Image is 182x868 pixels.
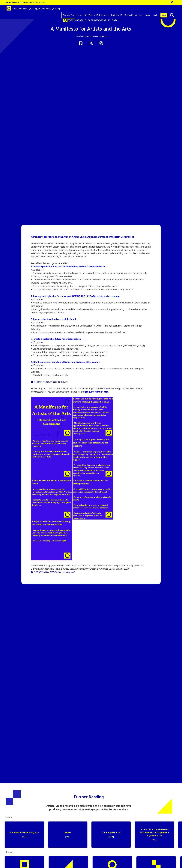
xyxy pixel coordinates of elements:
a: Join [160,13,167,17]
strong: Latest News: [6,1,17,3]
a: Home [75,12,83,19]
a: Log in [151,12,159,19]
p: AUE calls for: • A restoration and increase of public funding of the arts, as well as the explora... [31,262,151,291]
span: Published: [DATE] • [76,35,93,37]
p: AUE calls for: • An end to the low or no pay culture in the arts, recognising that much of the ar... [31,294,151,314]
span: [DATE] [52,834,83,838]
em: sible_version_.pdf [57,571,75,573]
p: The creative industries are one of the key growth industries in the [GEOGRAPHIC_DATA] (1) but hav... [31,242,151,258]
a: [URL][DOMAIN_NAME]sible_version_.pdf [31,571,74,573]
strong: We call on the next government to: [31,262,68,265]
button: search [168,12,176,18]
a: Brand [DEMOGRAPHIC_DATA][GEOGRAPHIC_DATA] [4,5,62,12]
p: World Mental Health Day 2025 [9,831,40,838]
strong: 3. Ensure arts education is accessible for all [31,318,76,321]
strong: 1. Increase public funding for arts and culture, making it accessible to all. [31,265,106,268]
em: billion in economic value. Source: Government report ‘Creative Industries Sector Vision’ (2023) [36,567,129,570]
a: Benefits [83,12,93,19]
a: A Manifesto for Artists and the Arts [31,380,68,383]
p: AUE calls for: • A pilot UBI project to take place in the [GEOGRAPHIC_DATA], drawing on the recen... [31,337,151,357]
a: AUE Represents [93,12,110,19]
a: Latest News:World Mental Health Day 2025 → [6,1,45,3]
em: [URL][DOMAIN_NAME] [34,571,57,573]
span: [DATE] [139,837,170,841]
strong: 2. Fair pay and rights for freelance and [DEMOGRAPHIC_DATA] artists and art workers [31,295,120,297]
p: AUE calls for: • Arts education to be restored to the curriculum and invested in, within Primary,... [31,318,151,334]
span: A Manifesto for Artists and the Arts [51,26,131,32]
p: [DATE] [52,831,83,838]
a: Artists’ Union England stands with members who uphold the boycott of Israel[DATE] [133,821,176,848]
p: Artists’ Union England stands with members who uphold the boycott of Israel [139,828,170,841]
a: Renew Membership [123,12,144,19]
a: [DATE][DATE] [46,821,89,848]
span: [DATE] [9,834,40,838]
span: [DATE] [95,834,127,838]
p: Please help us spread the word! Download the Manifesto graphics and share them through your own s... [31,387,151,393]
h2: Updated: [DATE] [35,35,147,37]
a: Rates of Pay [61,12,75,19]
a: google folder link here [84,390,108,393]
p: TUC Congress 2025 [95,831,127,838]
p: AUE calls for: • A commitment to tackle the housing crisis, austerity, and the cost of living cri... [31,360,151,377]
a: News [144,12,151,19]
em: 1 From 2010-19 they grew more than one and a half times faster than the wider economy. In [DATE] ... [31,564,144,570]
strong: A Manifesto for Artists and the Arts, by Artists’ Union England: 5 Demands of the Next Government [31,235,134,238]
strong: 5. Right to a decent standard of living for artists and other workers [31,361,100,363]
strong: 4. Create a sustainable future for artist practices [31,338,81,340]
p: Artists’ Union England is an active union and is constantly campaigning, producing resources and ... [44,804,133,811]
a: Explore AUE [110,12,123,19]
span: [DEMOGRAPHIC_DATA][GEOGRAPHIC_DATA] [68,19,119,22]
a: World Mental Health Day 2025[DATE] [3,821,46,848]
a: TUC Congress 2025[DATE] [89,821,133,848]
span: Further Reading [74,794,104,799]
span: [DEMOGRAPHIC_DATA][GEOGRAPHIC_DATA] [12,7,60,10]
